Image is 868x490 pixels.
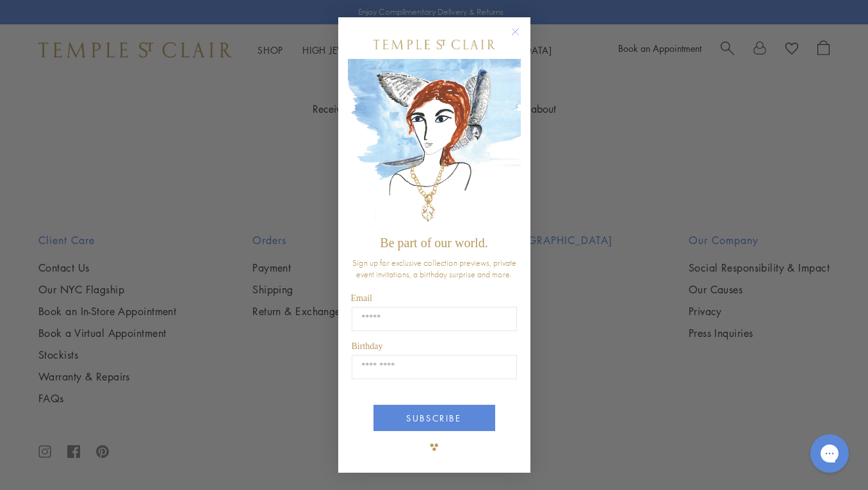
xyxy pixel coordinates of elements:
[422,434,447,460] img: TSC
[380,236,487,250] span: Be part of our world.
[352,341,383,351] span: Birthday
[352,257,516,280] span: Sign up for exclusive collection previews, private event invitations, a birthday surprise and more.
[373,40,495,49] img: Temple St. Clair
[514,30,530,46] button: Close dialog
[804,430,855,477] iframe: Gorgias live chat messenger
[351,293,372,303] span: Email
[352,307,517,331] input: Email
[348,59,521,230] img: c4a9eb12-d91a-4d4a-8ee0-386386f4f338.jpeg
[373,405,495,431] button: SUBSCRIBE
